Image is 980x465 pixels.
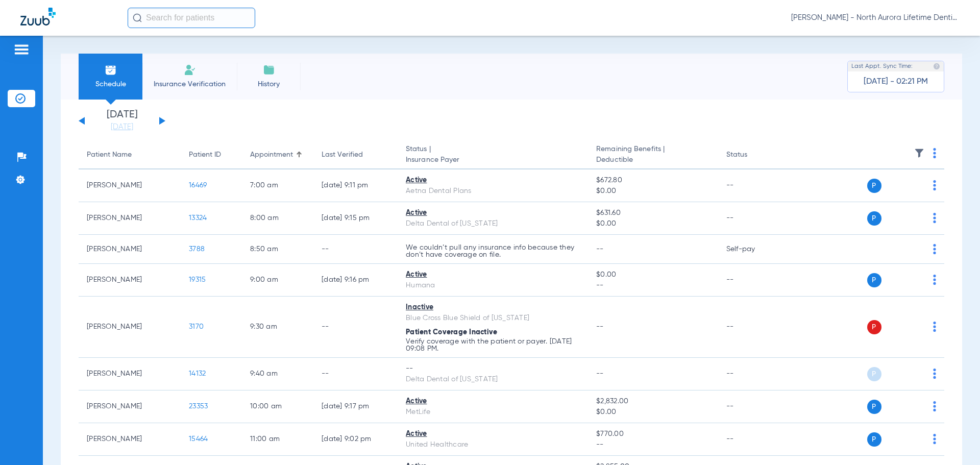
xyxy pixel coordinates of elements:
div: Patient ID [189,150,234,160]
span: [PERSON_NAME] - North Aurora Lifetime Dentistry [791,13,960,23]
span: 13324 [189,214,207,222]
td: [DATE] 9:16 PM [313,264,398,297]
td: Self-pay [718,235,787,264]
div: Active [406,208,580,218]
img: Manual Insurance Verification [184,64,196,76]
td: [DATE] 9:17 PM [313,390,398,423]
span: P [867,367,881,381]
span: 16469 [189,182,207,189]
img: hamburger-icon [13,43,30,56]
td: -- [313,297,398,358]
td: 11:00 AM [242,423,313,456]
td: [PERSON_NAME] [79,264,181,297]
span: $631.60 [596,208,709,218]
span: Deductible [596,155,709,165]
img: filter.svg [914,148,924,158]
img: group-dot-blue.svg [933,244,936,254]
td: 8:00 AM [242,202,313,235]
span: P [867,179,881,193]
img: group-dot-blue.svg [933,401,936,411]
span: $672.80 [596,175,709,186]
div: Patient Name [87,150,132,160]
div: -- [406,363,580,374]
td: -- [718,297,787,358]
img: group-dot-blue.svg [933,213,936,223]
span: $2,832.00 [596,396,709,407]
div: Active [406,396,580,407]
td: [DATE] 9:02 PM [313,423,398,456]
td: 9:40 AM [242,358,313,390]
div: Last Verified [322,150,389,160]
span: -- [596,323,604,330]
span: P [867,432,881,447]
td: [PERSON_NAME] [79,202,181,235]
img: group-dot-blue.svg [933,148,936,158]
th: Remaining Benefits | [588,141,718,169]
img: group-dot-blue.svg [933,322,936,332]
td: 10:00 AM [242,390,313,423]
span: P [867,400,881,414]
td: [DATE] 9:11 PM [313,169,398,202]
div: Inactive [406,302,580,313]
div: Appointment [250,150,305,160]
p: We couldn’t pull any insurance info because they don’t have coverage on file. [406,244,580,258]
td: -- [718,264,787,297]
span: Last Appt. Sync Time: [851,61,913,71]
div: MetLife [406,407,580,418]
td: 9:00 AM [242,264,313,297]
td: [PERSON_NAME] [79,358,181,390]
span: Insurance Payer [406,155,580,165]
span: Insurance Verification [150,79,229,89]
td: -- [313,235,398,264]
img: group-dot-blue.svg [933,369,936,379]
span: [DATE] - 02:21 PM [864,77,928,87]
td: -- [718,358,787,390]
span: History [244,79,293,89]
span: -- [596,280,709,291]
img: last sync help info [933,63,940,70]
td: 7:00 AM [242,169,313,202]
td: -- [718,169,787,202]
th: Status | [398,141,588,169]
span: P [867,211,881,226]
span: 3788 [189,246,205,253]
span: 23353 [189,403,208,410]
th: Status [718,141,787,169]
td: [PERSON_NAME] [79,297,181,358]
div: Active [406,175,580,186]
span: P [867,273,881,287]
span: $0.00 [596,186,709,197]
div: Last Verified [322,150,363,160]
td: -- [718,390,787,423]
div: Appointment [250,150,293,160]
span: 14132 [189,370,206,377]
div: Delta Dental of [US_STATE] [406,218,580,229]
img: group-dot-blue.svg [933,434,936,444]
td: -- [718,202,787,235]
span: $770.00 [596,429,709,439]
td: -- [313,358,398,390]
img: group-dot-blue.svg [933,180,936,190]
td: [PERSON_NAME] [79,169,181,202]
td: [PERSON_NAME] [79,235,181,264]
td: [PERSON_NAME] [79,390,181,423]
a: [DATE] [91,122,153,132]
p: Verify coverage with the patient or payer. [DATE] 09:08 PM. [406,338,580,352]
div: Blue Cross Blue Shield of [US_STATE] [406,313,580,324]
li: [DATE] [91,110,153,132]
img: History [263,64,275,76]
span: -- [596,246,604,253]
span: -- [596,439,709,450]
span: 19315 [189,276,206,283]
div: Patient Name [87,150,173,160]
div: United Healthcare [406,439,580,450]
span: P [867,320,881,334]
td: [DATE] 9:15 PM [313,202,398,235]
td: [PERSON_NAME] [79,423,181,456]
span: $0.00 [596,270,709,280]
td: 9:30 AM [242,297,313,358]
span: 3170 [189,323,204,330]
div: Active [406,429,580,439]
td: 8:50 AM [242,235,313,264]
span: $0.00 [596,407,709,418]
